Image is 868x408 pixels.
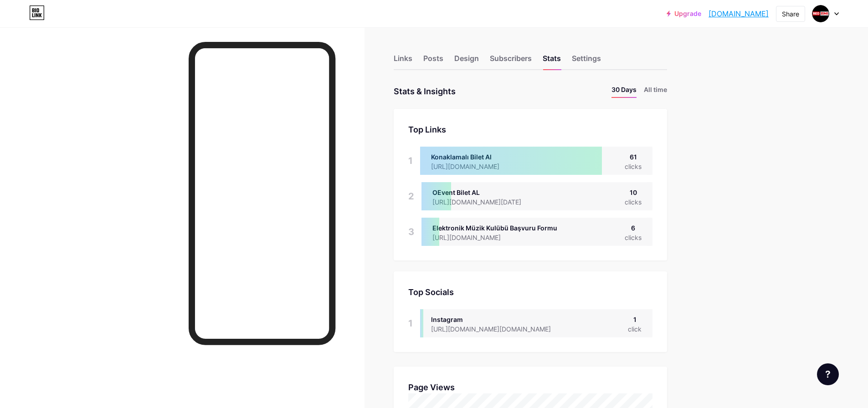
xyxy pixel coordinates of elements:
div: 1 [408,309,413,337]
a: [DOMAIN_NAME] [709,8,769,19]
li: 30 Days [611,85,637,98]
div: 1 [628,315,642,324]
div: clicks [625,197,642,207]
div: 10 [625,188,642,197]
div: 2 [408,182,414,210]
div: [URL][DOMAIN_NAME] [432,233,557,242]
img: redzoneproject [812,5,829,22]
div: 61 [625,152,642,162]
div: Posts [423,53,443,69]
div: 1 [408,147,413,175]
div: Share [782,9,799,19]
div: Design [454,53,479,69]
div: Elektronik Müzik Kulübü Başvuru Formu [432,223,557,233]
div: Links [394,53,412,69]
div: clicks [625,233,642,242]
div: Settings [572,53,601,69]
div: Top Socials [408,286,652,298]
a: Upgrade [667,10,701,17]
div: Page Views [408,381,652,393]
li: All time [644,85,667,98]
div: Top Links [408,123,652,136]
div: click [628,324,642,334]
div: OEvent Bilet AL [432,188,536,197]
div: 3 [408,218,414,246]
div: Stats [543,53,561,69]
div: Stats & Insights [394,85,456,98]
div: clicks [625,162,642,171]
div: Subscribers [490,53,532,69]
div: Instagram [431,315,565,324]
div: [URL][DOMAIN_NAME][DATE] [432,197,536,207]
div: [URL][DOMAIN_NAME][DOMAIN_NAME] [431,324,565,334]
div: 6 [625,223,642,233]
